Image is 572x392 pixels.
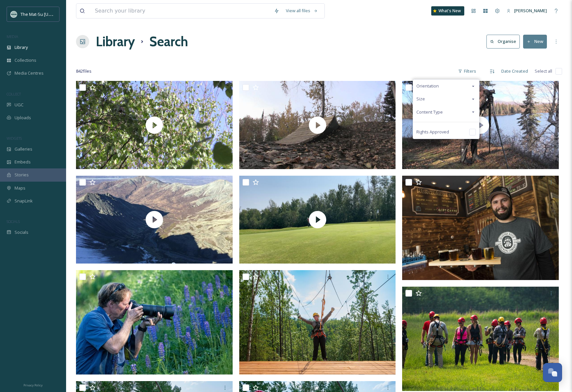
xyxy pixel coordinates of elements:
a: What's New [431,6,464,16]
a: Organise [486,35,523,48]
img: Wildlfowers.jpg [76,270,233,374]
span: Galleries [15,146,32,152]
div: Date Created [498,65,531,78]
button: Organise [486,35,520,48]
span: UGC [15,102,23,108]
img: thumbnail [76,81,233,169]
span: [PERSON_NAME] [514,8,547,14]
img: Social_thumbnail.png [11,11,17,18]
img: thumbnail [239,176,396,264]
span: Media Centres [15,70,44,76]
span: COLLECT [7,91,21,96]
span: Stories [15,172,29,178]
span: Collections [15,57,36,63]
span: Size [416,96,425,102]
span: Select all [535,68,552,74]
button: Open Chat [543,363,562,382]
span: Rights Approved [416,129,449,135]
img: Alaska Zipline Adventure Park.jpg [402,287,559,391]
h1: Search [149,32,188,52]
img: Bearpaw River Brewing Company.tif [402,176,559,280]
span: Uploads [15,115,31,121]
span: Library [15,44,28,51]
div: Filters [455,65,479,78]
span: Embeds [15,159,31,165]
a: [PERSON_NAME] [503,4,550,17]
span: Maps [15,185,25,191]
a: Privacy Policy [23,381,43,389]
span: WIDGETS [7,136,22,141]
span: Content Type [416,109,443,115]
img: thumbnail [402,81,559,169]
span: 842 file s [76,68,92,74]
span: SnapLink [15,198,33,204]
a: Library [96,32,135,52]
img: thumbnail [76,176,233,264]
a: View all files [283,4,321,17]
span: The Mat-Su [US_STATE] [20,11,66,17]
span: MEDIA [7,34,18,39]
img: Alaska Zipline Adventure Park.jpg [239,270,396,374]
span: Socials [15,229,28,235]
span: SOCIALS [7,219,20,224]
img: thumbnail [239,81,396,169]
span: Orientation [416,83,439,89]
button: New [523,35,547,48]
span: Privacy Policy [23,383,43,387]
input: Search your library [92,4,271,18]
